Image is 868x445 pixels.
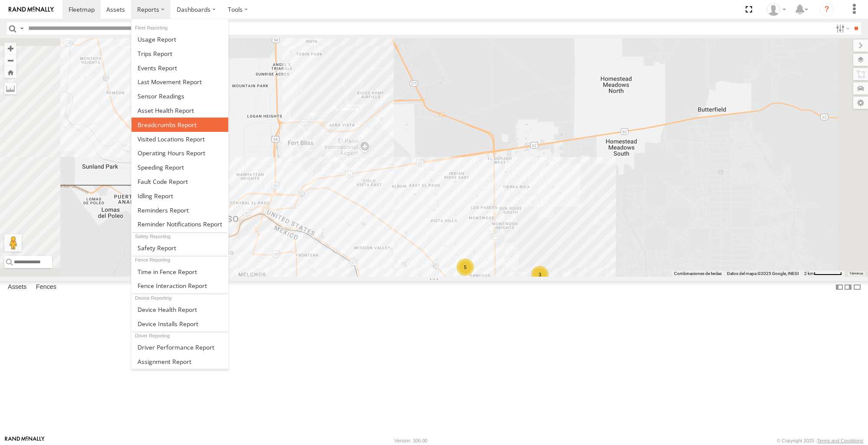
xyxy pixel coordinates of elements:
button: Combinaciones de teclas [674,271,722,277]
div: eramir69 . [764,3,789,16]
label: Map Settings [853,97,868,109]
div: © Copyright 2025 - [777,438,863,443]
a: Fence Interaction Report [132,278,228,293]
a: Last Movement Report [132,75,228,89]
a: Fault Code Report [132,174,228,189]
a: Device Installs Report [132,317,228,331]
span: 2 km [804,271,814,276]
button: Zoom Home [4,66,16,78]
label: Dock Summary Table to the Left [835,281,844,294]
div: 3 [531,266,549,283]
button: Escala del mapa: 2 km por 61 píxeles [802,271,845,277]
a: Sensor Readings [132,89,228,103]
a: Asset Health Report [132,103,228,118]
a: Assignment Report [132,354,228,369]
a: Driver Performance Report [132,340,228,354]
label: Fences [32,281,61,294]
i: ? [820,3,834,16]
a: Terms and Conditions [817,438,863,443]
a: Trips Report [132,46,228,61]
a: Time in Fences Report [132,265,228,279]
button: Zoom out [4,54,16,66]
a: Reminders Report [132,203,228,217]
div: 5 [457,258,474,276]
a: Idling Report [132,189,228,203]
a: Safety Report [132,241,228,255]
a: Usage Report [132,32,228,46]
button: Zoom in [4,43,16,54]
label: Measure [4,82,16,95]
label: Search Query [18,22,25,35]
a: Fleet Speed Report [132,160,228,174]
a: Device Health Report [132,302,228,317]
a: Asset Operating Hours Report [132,146,228,160]
a: Full Events Report [132,61,228,75]
a: Service Reminder Notifications Report [132,217,228,232]
label: Hide Summary Table [853,281,861,294]
a: Visit our Website [5,436,45,445]
span: Datos del mapa ©2025 Google, INEGI [727,271,799,276]
a: Breadcrumbs Report [132,118,228,132]
a: Términos (se abre en una nueva pestaña) [849,272,863,275]
div: Version: 306.00 [395,438,427,443]
label: Search Filter Options [832,22,851,35]
label: Assets [3,281,31,294]
img: rand-logo.svg [9,7,54,13]
a: Visited Locations Report [132,132,228,146]
button: Arrastra al hombrecito al mapa para abrir Street View [4,234,22,252]
label: Dock Summary Table to the Right [844,281,852,294]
